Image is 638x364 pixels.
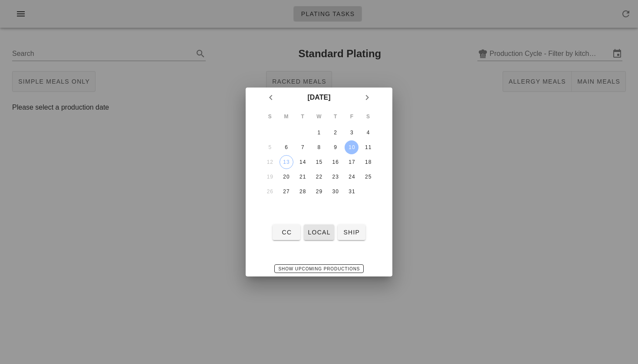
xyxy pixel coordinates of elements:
[345,155,358,169] button: 17
[296,159,309,165] div: 14
[312,170,326,184] button: 22
[273,224,300,240] button: CC
[296,155,309,169] button: 14
[278,266,360,271] span: Show Upcoming Productions
[361,126,375,140] button: 4
[263,90,279,105] button: Previous month
[280,144,293,150] div: 6
[361,170,375,184] button: 25
[360,108,376,125] th: S
[312,130,326,136] div: 1
[280,188,293,195] div: 27
[296,140,309,154] button: 7
[345,188,358,195] div: 31
[345,159,358,165] div: 17
[312,188,326,195] div: 29
[361,140,375,154] button: 11
[311,108,327,125] th: W
[329,140,342,154] button: 9
[276,229,297,236] span: CC
[296,170,309,184] button: 21
[345,185,358,198] button: 31
[307,229,330,236] span: local
[329,130,342,136] div: 2
[312,144,326,150] div: 8
[329,174,342,180] div: 23
[329,155,342,169] button: 16
[341,229,362,236] span: ship
[312,140,326,154] button: 8
[280,170,293,184] button: 20
[280,174,293,180] div: 20
[274,264,364,273] button: Show Upcoming Productions
[329,170,342,184] button: 23
[361,174,375,180] div: 25
[361,144,375,150] div: 11
[280,155,293,169] button: 13
[296,174,309,180] div: 21
[295,108,310,125] th: T
[359,90,375,105] button: Next month
[345,140,358,154] button: 10
[312,174,326,180] div: 22
[296,185,309,198] button: 28
[345,170,358,184] button: 24
[280,185,293,198] button: 27
[329,144,342,150] div: 9
[345,144,358,150] div: 10
[328,108,343,125] th: T
[280,159,293,165] div: 13
[329,188,342,195] div: 30
[312,159,326,165] div: 15
[280,140,293,154] button: 6
[361,130,375,136] div: 4
[279,108,294,125] th: M
[296,188,309,195] div: 28
[262,108,278,125] th: S
[361,159,375,165] div: 18
[345,126,358,140] button: 3
[329,159,342,165] div: 16
[345,130,358,136] div: 3
[312,185,326,198] button: 29
[345,174,358,180] div: 24
[344,108,360,125] th: F
[329,126,342,140] button: 2
[312,126,326,140] button: 1
[304,89,334,106] button: [DATE]
[312,155,326,169] button: 15
[329,185,342,198] button: 30
[304,224,334,240] button: local
[338,224,365,240] button: ship
[361,155,375,169] button: 18
[296,144,309,150] div: 7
